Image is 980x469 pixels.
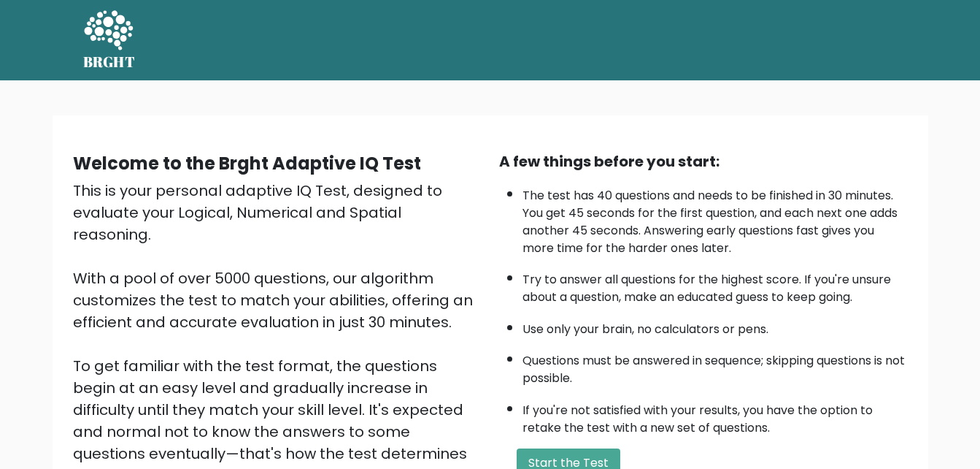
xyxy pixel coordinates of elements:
a: BRGHT [83,6,136,75]
li: The test has 40 questions and needs to be finished in 30 minutes. You get 45 seconds for the firs... [522,180,908,257]
h5: BRGHT [83,53,136,71]
li: Questions must be answered in sequence; skipping questions is not possible. [522,345,908,387]
div: A few things before you start: [499,150,908,172]
b: Welcome to the Brght Adaptive IQ Test [73,151,421,175]
li: Try to answer all questions for the highest score. If you're unsure about a question, make an edu... [522,264,908,306]
li: Use only your brain, no calculators or pens. [522,313,908,338]
li: If you're not satisfied with your results, you have the option to retake the test with a new set ... [522,394,908,437]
